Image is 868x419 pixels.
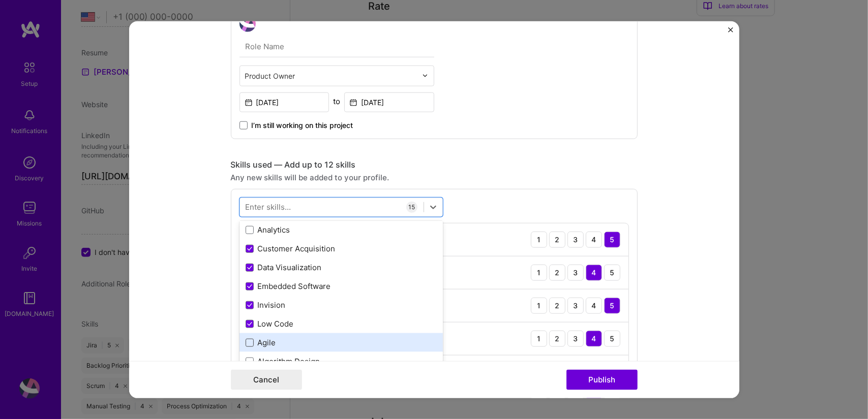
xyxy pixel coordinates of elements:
[604,297,620,313] div: 5
[531,231,547,247] div: 1
[246,300,437,310] div: Invision
[422,73,428,79] img: drop icon
[231,172,638,182] div: Any new skills will be added to your profile.
[406,201,417,212] div: 15
[246,224,437,235] div: Analytics
[567,264,584,280] div: 3
[549,297,565,313] div: 2
[604,264,620,280] div: 5
[586,231,602,247] div: 4
[246,202,291,212] div: Enter skills...
[240,92,330,112] input: Date
[586,330,602,346] div: 4
[231,370,302,390] button: Cancel
[333,95,340,106] div: to
[549,330,565,346] div: 2
[566,370,638,390] button: Publish
[567,297,584,313] div: 3
[728,27,733,38] button: Close
[586,297,602,313] div: 4
[246,318,437,329] div: Low Code
[231,159,638,170] div: Skills used — Add up to 12 skills
[344,92,434,112] input: Date
[531,264,547,280] div: 1
[240,15,256,31] img: avatar_management.jpg
[604,231,620,247] div: 5
[549,264,565,280] div: 2
[531,330,547,346] div: 1
[604,330,620,346] div: 5
[586,264,602,280] div: 4
[567,231,584,247] div: 3
[246,281,437,292] div: Embedded Software
[246,356,437,367] div: Algorithm Design
[246,243,437,254] div: Customer Acquisition
[531,297,547,313] div: 1
[549,231,565,247] div: 2
[252,120,353,130] span: I’m still working on this project
[567,330,584,346] div: 3
[246,262,437,273] div: Data Visualization
[246,337,437,348] div: Agile
[240,36,434,57] input: Role Name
